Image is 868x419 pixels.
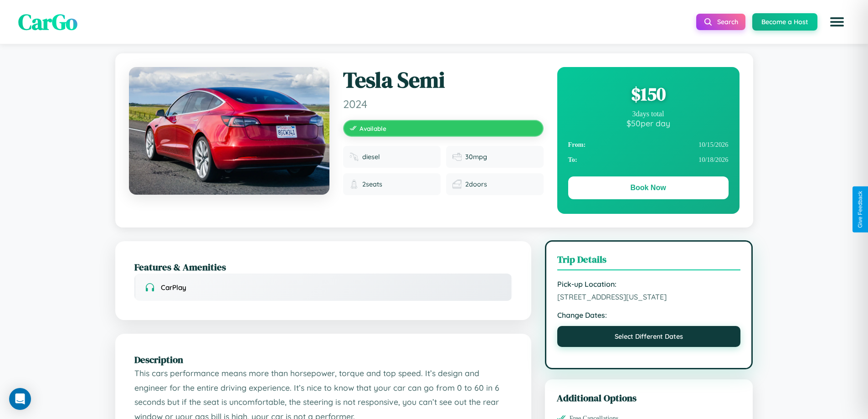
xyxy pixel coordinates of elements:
[343,67,544,93] h1: Tesla Semi
[349,180,359,189] img: Seats
[452,152,462,161] img: Fuel efficiency
[717,18,738,26] span: Search
[557,279,741,289] strong: Pick-up Location:
[465,180,487,188] span: 2 doors
[557,326,741,347] button: Select Different Dates
[129,67,329,195] img: Tesla Semi 2024
[452,180,462,189] img: Doors
[752,13,817,31] button: Become a Host
[161,283,186,292] span: CarPlay
[568,141,586,149] strong: From:
[568,156,577,164] strong: To:
[568,152,729,167] div: 10 / 18 / 2026
[557,391,741,404] h3: Additional Options
[557,253,741,270] h3: Trip Details
[18,7,77,37] span: CarGo
[568,82,729,106] div: $ 150
[568,118,729,128] div: $ 50 per day
[568,137,729,152] div: 10 / 15 / 2026
[696,14,745,30] button: Search
[9,388,31,410] div: Open Intercom Messenger
[343,97,544,111] span: 2024
[349,152,359,161] img: Fuel type
[824,9,850,35] button: Open menu
[134,353,512,366] h2: Description
[134,260,512,274] h2: Features & Amenities
[362,153,380,161] span: diesel
[568,176,729,199] button: Book Now
[465,153,487,161] span: 30 mpg
[857,191,863,228] div: Give Feedback
[557,292,741,301] span: [STREET_ADDRESS][US_STATE]
[362,180,382,188] span: 2 seats
[557,310,741,320] strong: Change Dates:
[360,124,386,132] span: Available
[568,110,729,118] div: 3 days total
